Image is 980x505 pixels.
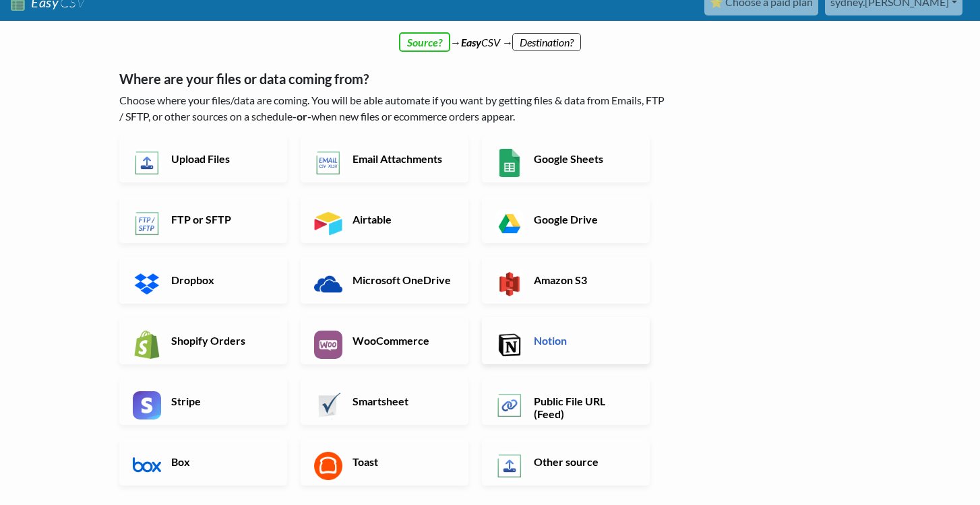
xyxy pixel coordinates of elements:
[293,110,311,123] b: -or-
[133,270,161,298] img: Dropbox App & API
[495,391,524,419] img: Public File URL App & API
[168,455,274,468] h6: Box
[495,270,524,298] img: Amazon S3 App & API
[119,71,669,87] h5: Where are your files or data coming from?
[168,334,274,347] h6: Shopify Orders
[133,209,161,238] img: FTP or SFTP App & API
[119,378,287,425] a: Stripe
[168,213,274,226] h6: FTP or SFTP
[119,317,287,364] a: Shopify Orders
[482,378,650,425] a: Public File URL (Feed)
[530,455,636,468] h6: Other source
[349,334,455,347] h6: WooCommerce
[495,331,524,359] img: Notion App & API
[119,438,287,485] a: Box
[168,273,274,286] h6: Dropbox
[119,196,287,243] a: FTP or SFTP
[530,152,636,165] h6: Google Sheets
[301,378,468,425] a: Smartsheet
[119,92,669,125] p: Choose where your files/data are coming. You will be able automate if you want by getting files &...
[349,455,455,468] h6: Toast
[314,452,342,480] img: Toast App & API
[168,152,274,165] h6: Upload Files
[530,213,636,226] h6: Google Drive
[495,209,524,238] img: Google Drive App & API
[106,21,874,50] div: → CSV →
[495,149,524,177] img: Google Sheets App & API
[314,331,342,359] img: WooCommerce App & API
[913,438,964,489] iframe: Drift Widget Chat Controller
[349,152,455,165] h6: Email Attachments
[301,135,468,182] a: Email Attachments
[133,331,161,359] img: Shopify App & API
[482,317,650,364] a: Notion
[482,196,650,243] a: Google Drive
[301,438,468,485] a: Toast
[530,334,636,347] h6: Notion
[133,452,161,480] img: Box App & API
[314,270,342,298] img: Microsoft OneDrive App & API
[133,149,161,177] img: Upload Files App & API
[482,438,650,485] a: Other source
[349,213,455,226] h6: Airtable
[482,135,650,182] a: Google Sheets
[301,257,468,304] a: Microsoft OneDrive
[314,149,342,177] img: Email New CSV or XLSX File App & API
[119,135,287,182] a: Upload Files
[349,273,455,286] h6: Microsoft OneDrive
[119,257,287,304] a: Dropbox
[530,273,636,286] h6: Amazon S3
[133,391,161,419] img: Stripe App & API
[314,209,342,238] img: Airtable App & API
[495,452,524,480] img: Other Source App & API
[301,196,468,243] a: Airtable
[314,391,342,419] img: Smartsheet App & API
[482,257,650,304] a: Amazon S3
[168,395,274,407] h6: Stripe
[530,395,636,420] h6: Public File URL (Feed)
[349,395,455,407] h6: Smartsheet
[301,317,468,364] a: WooCommerce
